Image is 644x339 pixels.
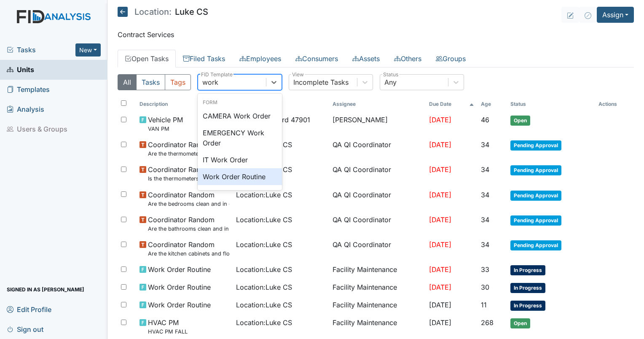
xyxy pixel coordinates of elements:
[136,74,165,90] button: Tasks
[148,239,229,258] span: Coordinator Random Are the kitchen cabinets and floors clean?
[232,50,288,67] a: Employees
[426,97,478,111] th: Toggle SortBy
[510,191,561,201] span: Pending Approval
[236,317,292,328] span: Location : Luke CS
[510,318,530,328] span: Open
[236,264,292,274] span: Location : Luke CS
[481,191,489,199] span: 34
[148,200,229,208] small: Are the bedrooms clean and in good repair?
[148,225,229,233] small: Are the bathrooms clean and in good repair?
[198,151,282,168] div: IT Work Order
[510,265,545,275] span: In Progress
[429,283,451,291] span: [DATE]
[148,150,229,158] small: Are the thermometers in the freezer reading between 0 degrees and 10 degrees?
[148,317,188,336] span: HVAC PM HVAC PM FALL
[7,323,43,336] span: Sign out
[510,116,530,126] span: Open
[236,215,292,225] span: Location : Luke CS
[329,161,426,186] td: QA QI Coordinator
[236,190,292,200] span: Location : Luke CS
[198,168,282,185] div: Work Order Routine
[118,74,191,90] div: Type filter
[329,279,426,296] td: Facility Maintenance
[118,30,634,40] p: Contract Services
[176,50,232,67] a: Filed Tasks
[329,111,426,136] td: [PERSON_NAME]
[481,215,489,224] span: 34
[429,191,451,199] span: [DATE]
[236,300,292,310] span: Location : Luke CS
[118,50,176,67] a: Open Tasks
[481,301,487,309] span: 11
[75,43,101,56] button: New
[236,282,292,292] span: Location : Luke CS
[198,108,282,124] div: CAMERA Work Order
[510,215,561,226] span: Pending Approval
[478,97,507,111] th: Toggle SortBy
[329,261,426,279] td: Facility Maintenance
[148,115,183,133] span: Vehicle PM VAN PM
[198,124,282,151] div: EMERGENCY Work Order
[481,283,489,291] span: 30
[329,186,426,211] td: QA QI Coordinator
[481,140,489,149] span: 34
[329,296,426,314] td: Facility Maintenance
[288,50,345,67] a: Consumers
[148,300,211,310] span: Work Order Routine
[481,165,489,174] span: 34
[429,140,451,149] span: [DATE]
[481,318,494,327] span: 268
[510,140,561,151] span: Pending Approval
[507,97,595,111] th: Toggle SortBy
[429,50,473,67] a: Groups
[510,283,545,293] span: In Progress
[429,165,451,174] span: [DATE]
[148,328,188,336] small: HVAC PM FALL
[7,45,75,55] a: Tasks
[345,50,387,67] a: Assets
[118,7,208,17] h5: Luke CS
[429,240,451,249] span: [DATE]
[7,103,44,116] span: Analysis
[429,265,451,274] span: [DATE]
[148,140,229,158] span: Coordinator Random Are the thermometers in the freezer reading between 0 degrees and 10 degrees?
[429,215,451,224] span: [DATE]
[510,301,545,311] span: In Progress
[148,264,211,274] span: Work Order Routine
[165,74,191,90] button: Tags
[198,99,282,106] div: Form
[118,74,137,90] button: All
[148,125,183,133] small: VAN PM
[148,175,229,183] small: Is the thermometers in the refrigerator reading between 34 degrees and 40 degrees?
[429,301,451,309] span: [DATE]
[7,83,50,96] span: Templates
[7,63,34,76] span: Units
[481,265,489,274] span: 33
[329,314,426,339] td: Facility Maintenance
[236,239,292,250] span: Location : Luke CS
[148,190,229,208] span: Coordinator Random Are the bedrooms clean and in good repair?
[595,97,634,111] th: Actions
[329,211,426,236] td: QA QI Coordinator
[7,283,84,296] span: Signed in as [PERSON_NAME]
[481,240,489,249] span: 34
[329,136,426,161] td: QA QI Coordinator
[597,7,634,23] button: Assign
[384,77,397,87] div: Any
[387,50,429,67] a: Others
[329,236,426,261] td: QA QI Coordinator
[148,282,211,292] span: Work Order Routine
[136,97,233,111] th: Toggle SortBy
[7,303,51,316] span: Edit Profile
[121,100,126,106] input: Toggle All Rows Selected
[148,215,229,233] span: Coordinator Random Are the bathrooms clean and in good repair?
[293,77,349,87] div: Incomplete Tasks
[510,165,561,175] span: Pending Approval
[329,97,426,111] th: Assignee
[510,240,561,250] span: Pending Approval
[148,164,229,183] span: Coordinator Random Is the thermometers in the refrigerator reading between 34 degrees and 40 degr...
[429,318,451,327] span: [DATE]
[148,250,229,258] small: Are the kitchen cabinets and floors clean?
[429,116,451,124] span: [DATE]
